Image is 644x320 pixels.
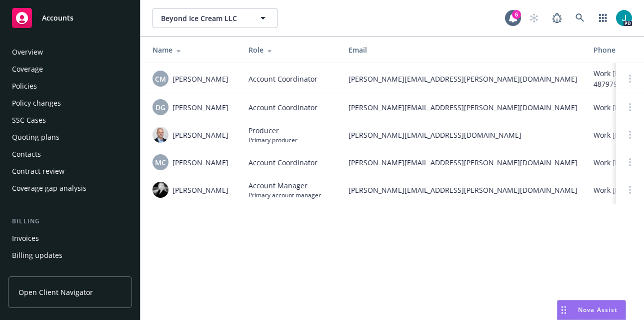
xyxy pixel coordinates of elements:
[348,130,577,140] span: [PERSON_NAME][EMAIL_ADDRESS][DOMAIN_NAME]
[8,78,132,94] a: Policies
[348,102,577,113] span: [PERSON_NAME][EMAIL_ADDRESS][PERSON_NAME][DOMAIN_NAME]
[8,264,132,280] a: Account charges
[248,191,321,199] span: Primary account manager
[8,44,132,60] a: Overview
[512,10,521,19] div: 6
[248,45,332,55] div: Role
[12,112,46,128] div: SSC Cases
[12,129,59,145] div: Quoting plans
[152,182,168,198] img: photo
[152,45,232,55] div: Name
[348,157,577,168] span: [PERSON_NAME][EMAIL_ADDRESS][PERSON_NAME][DOMAIN_NAME]
[152,8,277,28] button: Beyond Ice Cream LLC
[8,61,132,77] a: Coverage
[547,8,567,28] a: Report a Bug
[42,14,73,22] span: Accounts
[12,146,41,162] div: Contacts
[8,163,132,179] a: Contract review
[172,102,228,113] span: [PERSON_NAME]
[155,102,165,113] span: DG
[12,44,43,60] div: Overview
[8,4,132,32] a: Accounts
[348,185,577,195] span: [PERSON_NAME][EMAIL_ADDRESS][PERSON_NAME][DOMAIN_NAME]
[570,8,590,28] a: Search
[8,247,132,263] a: Billing updates
[557,300,626,320] button: Nova Assist
[12,180,86,196] div: Coverage gap analysis
[152,127,168,143] img: photo
[172,157,228,168] span: [PERSON_NAME]
[557,300,570,319] div: Drag to move
[616,10,632,26] img: photo
[248,125,297,136] span: Producer
[155,74,166,84] span: CM
[12,78,37,94] div: Policies
[248,180,321,191] span: Account Manager
[155,157,166,168] span: MC
[593,8,613,28] a: Switch app
[348,45,577,55] div: Email
[248,157,317,168] span: Account Coordinator
[8,112,132,128] a: SSC Cases
[524,8,544,28] a: Start snowing
[578,305,617,314] span: Nova Assist
[248,136,297,144] span: Primary producer
[172,130,228,140] span: [PERSON_NAME]
[8,95,132,111] a: Policy changes
[161,13,247,24] span: Beyond Ice Cream LLC
[172,185,228,195] span: [PERSON_NAME]
[172,74,228,84] span: [PERSON_NAME]
[248,74,317,84] span: Account Coordinator
[8,129,132,145] a: Quoting plans
[348,74,577,84] span: [PERSON_NAME][EMAIL_ADDRESS][PERSON_NAME][DOMAIN_NAME]
[8,216,132,226] div: Billing
[12,230,39,246] div: Invoices
[18,287,93,297] span: Open Client Navigator
[12,95,61,111] div: Policy changes
[8,230,132,246] a: Invoices
[248,102,317,113] span: Account Coordinator
[8,146,132,162] a: Contacts
[12,163,64,179] div: Contract review
[12,61,43,77] div: Coverage
[8,180,132,196] a: Coverage gap analysis
[12,264,67,280] div: Account charges
[12,247,62,263] div: Billing updates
